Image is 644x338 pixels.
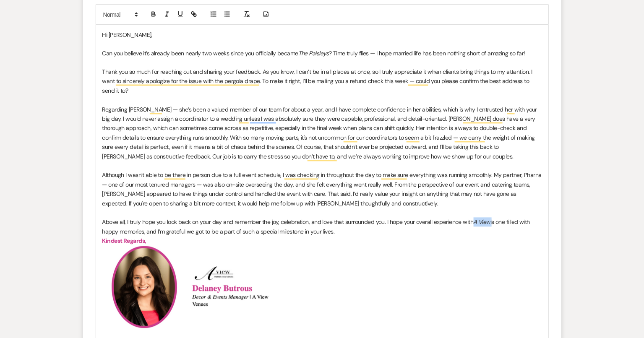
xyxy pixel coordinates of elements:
[102,49,542,58] p: Can you believe it’s already been nearly two weeks since you officially became ? Time truly flies...
[102,68,542,96] p: Thank you so much for reaching out and sharing your feedback. As you know, I can’t be in all plac...
[102,30,542,39] p: Hi [PERSON_NAME],
[188,266,280,308] img: Screenshot 2024-08-29 at 1.40.01 PM.png
[102,246,186,328] img: 3.png
[102,237,146,245] strong: Kindest Regards,
[102,171,542,208] p: Although I wasn’t able to be there in person due to a full event schedule, I was checking in thro...
[474,218,491,226] em: A View
[298,49,329,57] em: The Paisleys
[102,105,542,161] p: Regarding [PERSON_NAME] — she’s been a valued member of our team for about a year, and I have com...
[102,218,542,237] p: Above all, I truly hope you look back on your day and remember the joy, celebration, and love tha...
